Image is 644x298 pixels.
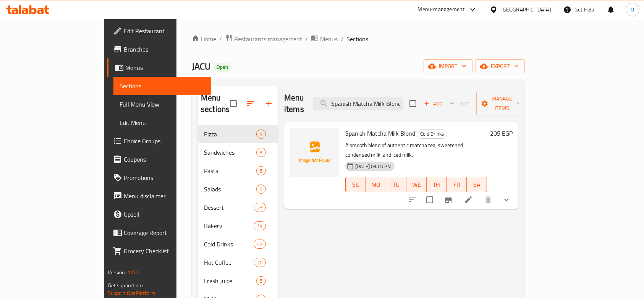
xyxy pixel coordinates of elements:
[418,5,465,14] div: Menu-management
[254,241,265,248] span: 47
[113,113,212,132] a: Edit Menu
[256,166,266,175] div: items
[479,191,497,209] button: delete
[204,166,256,175] span: Pasta
[113,77,212,95] a: Sections
[192,34,525,44] nav: breadcrumb
[464,195,473,204] a: Edit menu item
[124,210,205,219] span: Upsell
[204,185,256,194] span: Salads
[502,195,511,204] svg: Show Choices
[120,118,205,127] span: Edit Menu
[313,97,403,110] input: search
[257,131,265,138] span: 9
[430,62,466,71] span: import
[256,276,266,285] div: items
[108,288,156,298] a: Support.OpsPlatform
[257,186,265,193] span: 5
[198,217,278,235] div: Bakery14
[124,26,205,36] span: Edit Restaurant
[124,155,205,164] span: Coupons
[113,95,212,113] a: Full Menu View
[427,177,447,192] button: TH
[198,143,278,162] div: Sandwiches9
[409,179,424,190] span: WE
[424,59,472,73] button: import
[107,205,212,223] a: Upsell
[219,34,222,44] li: /
[476,92,527,115] button: Manage items
[346,34,368,44] span: Sections
[198,253,278,272] div: Hot Coffee20
[107,242,212,260] a: Grocery Checklist
[366,177,386,192] button: MO
[256,130,266,139] div: items
[417,130,447,139] div: Cold Drinks
[482,94,521,113] span: Manage items
[204,258,254,267] div: Hot Coffee
[107,150,212,168] a: Coupons
[257,149,265,156] span: 9
[445,98,476,110] span: Select section first
[254,240,266,249] div: items
[423,99,443,108] span: Add
[320,34,338,44] span: Menus
[198,272,278,290] div: Fresh Juice5
[107,187,212,205] a: Menu disclaimer
[128,267,139,277] span: 1.0.0
[439,191,458,209] button: Branch-specific-item
[124,136,205,146] span: Choice Groups
[254,259,265,266] span: 20
[369,179,383,190] span: MO
[198,180,278,198] div: Salads5
[403,191,422,209] button: sort-choices
[406,177,427,192] button: WE
[108,267,126,277] span: Version:
[352,163,395,170] span: [DATE] 03:00 PM
[107,22,212,40] a: Edit Restaurant
[254,222,265,230] span: 14
[124,228,205,237] span: Coverage Report
[290,128,339,177] img: Spanish Matcha Milk Blend
[430,179,444,190] span: TH
[256,185,266,194] div: items
[120,81,205,91] span: Sections
[198,125,278,143] div: Pizza9
[124,246,205,256] span: Grocery Checklist
[124,173,205,182] span: Promotions
[204,148,256,157] span: Sandwiches
[204,221,254,230] span: Bakery
[257,277,265,285] span: 5
[345,141,487,160] p: A smooth blend of authentic matcha tea, sweetened condensed milk, and iced milk.
[108,280,143,290] span: Get support on:
[311,34,338,44] a: Menus
[204,130,256,139] span: Pizza
[225,96,241,112] span: Select all sections
[214,63,231,72] div: Open
[124,45,205,54] span: Branches
[254,258,266,267] div: items
[470,179,484,190] span: SA
[482,62,519,71] span: export
[225,34,302,44] a: Restaurants management
[497,191,516,209] button: show more
[345,177,366,192] button: SU
[501,5,551,14] div: [GEOGRAPHIC_DATA]
[125,63,205,72] span: Menus
[345,128,415,139] span: Spanish Matcha Milk Blend
[450,179,464,190] span: FR
[490,128,513,139] h6: 205 EGP
[204,240,254,249] span: Cold Drinks
[386,177,406,192] button: TU
[284,92,304,115] h2: Menu items
[107,168,212,187] a: Promotions
[254,221,266,230] div: items
[214,64,231,70] span: Open
[107,58,212,77] a: Menus
[421,98,445,110] span: Add item
[421,98,445,110] button: Add
[204,276,256,285] span: Fresh Juice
